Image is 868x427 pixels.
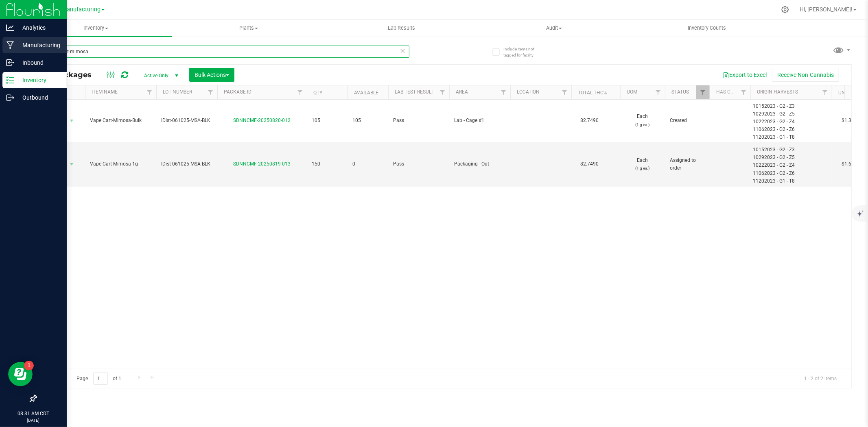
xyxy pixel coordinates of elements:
a: Total THC% [578,90,607,96]
a: Qty [313,90,322,96]
span: All Packages [42,70,100,79]
span: Pass [393,160,444,168]
span: Include items not tagged for facility [503,46,544,58]
p: (1 g ea.) [625,121,660,129]
a: Origin Harvests [757,89,798,95]
inline-svg: Inventory [6,76,14,84]
span: Manufacturing [61,6,101,13]
input: Search Package ID, Item Name, SKU, Lot or Part Number... [36,46,409,58]
a: Filter [558,85,571,99]
span: Vape Cart-Mimosa-1g [90,160,151,168]
span: Plants [173,24,324,32]
a: Available [354,90,378,96]
div: 11202023 - G1 - T8 [753,177,829,185]
inline-svg: Analytics [6,24,14,32]
th: Has COA [710,85,750,100]
a: Audit [478,20,630,37]
a: Lab Test Result [395,89,433,95]
div: 11202023 - G1 - T8 [753,133,829,141]
span: select [67,115,77,126]
p: Analytics [14,23,63,33]
span: Assigned to order [670,157,705,172]
a: Filter [436,85,449,99]
a: Area [456,89,468,95]
a: Unit Cost [838,90,863,96]
input: 1 [93,373,108,385]
span: 150 [312,160,343,168]
a: Filter [696,85,710,99]
span: Bulk Actions [195,72,229,78]
a: Inventory [20,20,172,37]
inline-svg: Inbound [6,59,14,67]
span: 82.7490 [576,158,603,170]
a: Filter [737,85,750,99]
span: Vape Cart-Mimosa-Bulk [90,117,151,124]
p: (1 g ea.) [625,164,660,172]
span: IDist-061025-MSA-BLK [161,160,212,168]
a: Filter [652,85,665,99]
iframe: Resource center unread badge [24,361,34,370]
div: 10152023 - G2 - Z3 [753,102,829,110]
a: Inventory Counts [630,20,783,37]
span: Audit [478,24,630,32]
span: 1 - 2 of 2 items [798,373,843,385]
span: Lab - Cage #1 [454,117,505,124]
a: Location [517,89,540,95]
p: Outbound [14,93,63,102]
a: Filter [293,85,307,99]
span: Inventory Counts [677,24,737,32]
span: Pass [393,117,444,124]
span: 105 [352,117,383,124]
span: 105 [312,117,343,124]
a: UOM [627,89,637,95]
button: Receive Non-Cannabis [772,68,839,82]
div: 10152023 - G2 - Z3 [753,146,829,154]
span: Hi, [PERSON_NAME]! [800,6,853,13]
span: Each [625,113,660,128]
button: Export to Excel [717,68,772,82]
a: Status [671,89,689,95]
span: Clear [400,46,406,56]
span: Each [625,157,660,172]
span: Lab Results [377,24,426,32]
p: 08:31 AM CDT [4,410,63,417]
button: Bulk Actions [189,68,234,82]
div: 10222023 - G2 - Z4 [753,161,829,169]
a: Lab Results [325,20,478,37]
p: Manufacturing [14,40,63,50]
div: Manage settings [780,6,790,13]
div: 11062023 - G2 - Z6 [753,126,829,133]
span: Inventory [20,24,172,32]
div: 11062023 - G2 - Z6 [753,170,829,177]
span: IDist-061025-MSA-BLK [161,117,212,124]
span: 82.7490 [576,115,603,126]
a: Plants [172,20,325,37]
span: 0 [352,160,383,168]
span: select [67,159,77,170]
span: Page of 1 [70,373,128,385]
a: Filter [204,85,217,99]
inline-svg: Outbound [6,94,14,102]
a: Filter [818,85,832,99]
a: Package ID [224,89,251,95]
a: SDNNCMF-20250820-012 [234,118,291,123]
a: Filter [497,85,510,99]
p: Inbound [14,58,63,68]
iframe: Resource center [8,362,33,386]
a: Item Name [92,89,118,95]
span: Created [670,117,705,124]
div: 10292023 - G2 - Z5 [753,154,829,161]
div: 10222023 - G2 - Z4 [753,118,829,126]
a: Lot Number [163,89,192,95]
p: Inventory [14,75,63,85]
a: SDNNCMF-20250819-013 [234,161,291,167]
inline-svg: Manufacturing [6,41,14,49]
a: Filter [143,85,156,99]
div: 10292023 - G2 - Z5 [753,110,829,118]
span: Packaging - Out [454,160,505,168]
p: [DATE] [4,417,63,423]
